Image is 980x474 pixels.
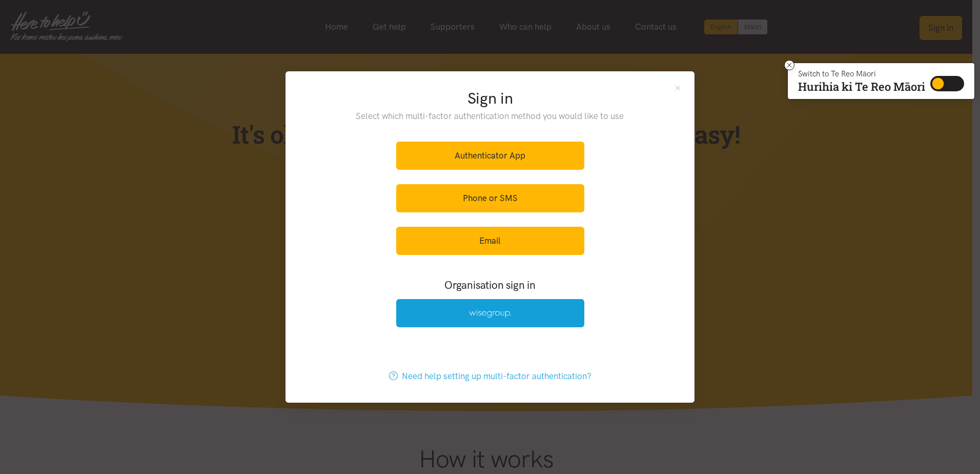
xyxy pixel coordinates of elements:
[396,142,584,170] a: Authenticator App
[335,88,645,109] h2: Sign in
[396,227,584,255] a: Email
[469,309,511,318] img: Wise Group
[798,71,925,77] p: Switch to Te Reo Māori
[368,278,612,292] h3: Organisation sign in
[335,109,645,123] p: Select which multi-factor authentication method you would like to use
[378,362,602,390] a: Need help setting up multi-factor authentication?
[798,82,925,91] p: Hurihia ki Te Reo Māori
[673,84,682,92] button: Close
[396,184,584,212] a: Phone or SMS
